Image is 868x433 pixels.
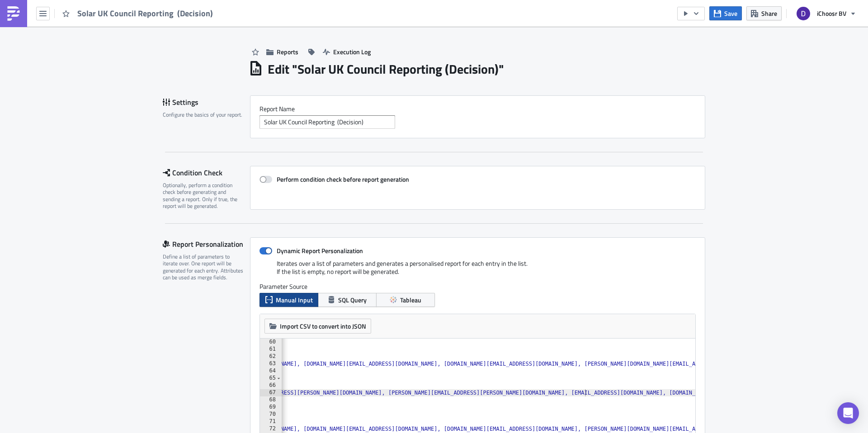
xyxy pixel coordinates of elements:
[163,182,244,210] div: Optionally, perform a condition check before generating and sending a report. Only if true, the r...
[163,166,250,179] div: Condition Check
[277,47,298,56] span: Reports
[277,246,363,255] strong: Dynamic Report Personalization
[761,9,777,18] span: Share
[77,8,214,19] span: Solar UK Council Reporting (Decision)
[260,353,282,360] div: 62
[333,47,371,56] span: Execution Log
[260,339,282,346] div: 60
[259,293,318,307] button: Manual Input
[163,237,250,251] div: Report Personalization
[796,6,811,21] img: Avatar
[259,282,696,291] label: Parameter Source
[260,389,282,396] div: 67
[724,9,737,18] span: Save
[318,293,377,307] button: SQL Query
[259,259,696,282] div: Iterates over a list of parameters and generates a personalised report for each entry in the list...
[376,293,435,307] button: Tableau
[163,95,250,109] div: Settings
[318,45,375,59] button: Execution Log
[260,425,282,433] div: 72
[260,382,282,389] div: 66
[259,105,696,113] label: Report Nam﻿e
[277,174,409,184] strong: Perform condition check before report generation
[709,6,742,20] button: Save
[268,61,504,77] h1: Edit " Solar UK Council Reporting (Decision) "
[264,319,371,334] button: Import CSV to convert into JSON
[6,6,21,21] img: PushMetrics
[338,295,367,305] span: SQL Query
[817,9,846,18] span: iChoosr BV
[260,360,282,367] div: 63
[260,367,282,375] div: 64
[260,411,282,418] div: 70
[837,402,859,424] div: Open Intercom Messenger
[746,6,782,20] button: Share
[260,375,282,382] div: 65
[260,346,282,353] div: 61
[163,253,244,281] div: Define a list of parameters to iterate over. One report will be generated for each entry. Attribu...
[791,4,861,24] button: iChoosr BV
[400,295,421,305] span: Tableau
[280,321,366,331] span: Import CSV to convert into JSON
[276,295,313,305] span: Manual Input
[163,111,244,118] div: Configure the basics of your report.
[262,45,303,59] button: Reports
[260,418,282,425] div: 71
[260,396,282,404] div: 68
[260,404,282,411] div: 69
